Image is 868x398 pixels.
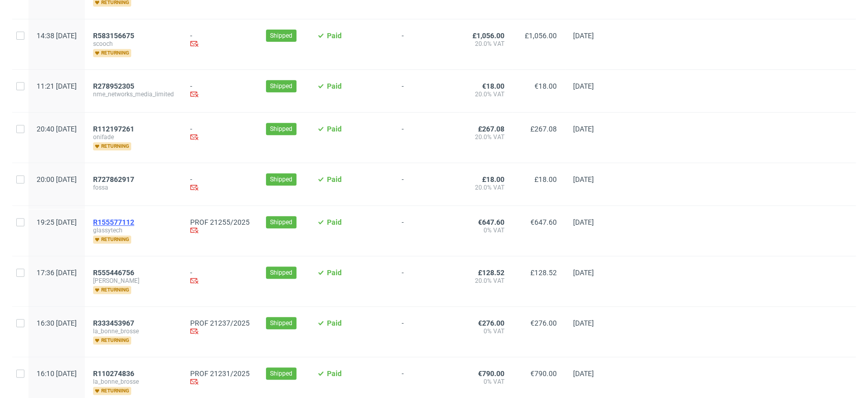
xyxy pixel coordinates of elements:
span: returning [93,387,131,395]
span: 17:36 [DATE] [37,269,77,277]
span: €790.00 [478,369,504,378]
span: €647.60 [478,218,504,226]
span: 16:10 [DATE] [37,369,77,378]
span: Paid [327,82,342,90]
span: Shipped [270,31,292,40]
span: €276.00 [530,319,557,327]
span: 20:00 [DATE] [37,175,77,183]
span: Shipped [270,175,292,184]
span: Shipped [270,124,292,134]
span: [DATE] [573,125,594,133]
span: la_bonne_brosse [93,327,174,335]
a: R583156675 [93,32,136,40]
span: - [402,125,452,150]
span: £18.00 [534,175,557,183]
span: Shipped [270,218,292,227]
span: Paid [327,125,342,133]
span: 11:21 [DATE] [37,82,77,90]
span: glassytech [93,226,174,234]
span: 16:30 [DATE] [37,319,77,327]
span: £18.00 [482,175,504,183]
a: R727862917 [93,175,136,183]
span: returning [93,336,131,344]
span: R112197261 [93,125,134,133]
span: - [402,269,452,294]
a: R333453967 [93,319,136,327]
span: [PERSON_NAME] [93,277,174,285]
span: Paid [327,32,342,40]
span: - [402,319,452,344]
a: R555446756 [93,269,136,277]
span: £128.52 [478,269,504,277]
span: nme_networks_media_limited [93,90,174,98]
a: PROF 21237/2025 [190,319,250,327]
span: 20.0% VAT [468,183,504,192]
span: R727862917 [93,175,134,183]
span: Shipped [270,82,292,91]
span: [DATE] [573,369,594,378]
span: 19:25 [DATE] [37,218,77,226]
span: Shipped [270,369,292,378]
span: [DATE] [573,175,594,183]
div: - [190,269,250,286]
span: [DATE] [573,319,594,327]
span: returning [93,286,131,294]
span: £267.08 [478,125,504,133]
a: R155577112 [93,218,136,226]
span: £128.52 [530,269,557,277]
span: Paid [327,319,342,327]
span: - [402,82,452,100]
span: Shipped [270,319,292,328]
span: £267.08 [530,125,557,133]
a: R110274836 [93,369,136,378]
span: Paid [327,175,342,183]
span: €790.00 [530,369,557,378]
div: - [190,175,250,193]
span: fossa [93,183,174,192]
span: [DATE] [573,32,594,40]
span: R555446756 [93,269,134,277]
span: €276.00 [478,319,504,327]
span: R583156675 [93,32,134,40]
span: - [402,175,452,193]
span: Shipped [270,268,292,277]
span: 0% VAT [468,327,504,335]
span: 0% VAT [468,226,504,234]
span: €647.60 [530,218,557,226]
span: [DATE] [573,269,594,277]
a: R112197261 [93,125,136,133]
span: 20.0% VAT [468,40,504,48]
span: 14:38 [DATE] [37,32,77,40]
a: PROF 21231/2025 [190,369,250,378]
span: returning [93,49,131,57]
span: 20.0% VAT [468,90,504,98]
a: PROF 21255/2025 [190,218,250,226]
span: €18.00 [482,82,504,90]
a: R278952305 [93,82,136,90]
div: - [190,82,250,100]
span: R278952305 [93,82,134,90]
span: [DATE] [573,82,594,90]
span: returning [93,142,131,150]
span: R155577112 [93,218,134,226]
span: 20:40 [DATE] [37,125,77,133]
span: scooch [93,40,174,48]
div: - [190,125,250,143]
span: - [402,218,452,244]
span: Paid [327,269,342,277]
span: 20.0% VAT [468,277,504,285]
span: la_bonne_brosse [93,378,174,386]
span: 0% VAT [468,378,504,386]
span: R333453967 [93,319,134,327]
span: Paid [327,218,342,226]
span: 20.0% VAT [468,133,504,141]
span: - [402,32,452,57]
span: [DATE] [573,218,594,226]
span: £1,056.00 [472,32,504,40]
span: Paid [327,369,342,378]
span: €18.00 [534,82,557,90]
span: R110274836 [93,369,134,378]
div: - [190,32,250,49]
span: returning [93,235,131,244]
span: onifade [93,133,174,141]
